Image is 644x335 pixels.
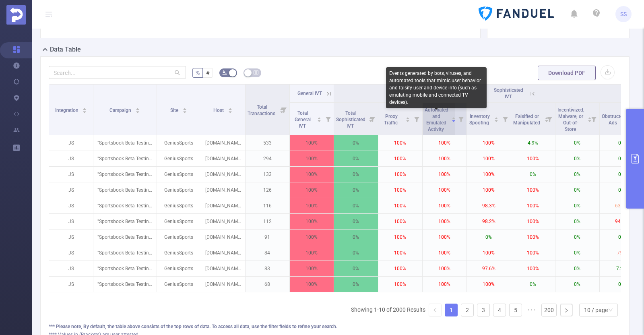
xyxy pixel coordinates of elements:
p: GeniusSports [157,167,201,182]
p: "Sportsbook Beta Testing" [280108] [93,182,157,198]
p: 100% [378,198,422,213]
p: [DOMAIN_NAME] ([DOMAIN_NAME]) [201,214,245,229]
li: 1 [445,304,458,316]
span: Falsified or Manipulated [513,114,541,126]
p: JS [49,230,93,245]
span: Integration [55,108,80,113]
i: icon: caret-down [228,110,233,112]
p: "Sportsbook Beta Testing" [280108] [93,277,157,292]
span: SS [620,6,627,22]
p: 100% [511,182,555,198]
p: "Sportsbook Beta Testing" [280108] [93,245,157,261]
p: 83 [246,261,289,276]
span: Proxy Traffic [384,114,399,126]
p: [DOMAIN_NAME] ([DOMAIN_NAME]) [201,245,245,261]
p: 100% [423,277,466,292]
p: 100% [467,245,511,261]
i: icon: down [608,308,613,313]
p: "Sportsbook Beta Testing" [280108] [93,214,157,229]
p: 100% [511,245,555,261]
div: Sort [317,116,322,121]
p: GeniusSports [157,277,201,292]
i: icon: caret-up [405,116,410,118]
p: 0% [334,167,378,182]
p: GeniusSports [157,214,201,229]
i: Filter menu [278,85,289,135]
img: Protected Media [6,5,26,25]
p: 0% [555,245,599,261]
i: Filter menu [411,103,422,135]
p: 100% [378,214,422,229]
i: icon: bg-colors [222,70,227,75]
p: 100% [290,261,334,276]
i: icon: caret-up [183,107,187,109]
span: General IVT [297,91,322,96]
p: 100% [378,261,422,276]
li: Showing 1-10 of 2000 Results [351,304,425,316]
p: 100% [423,261,466,276]
p: 112 [246,214,289,229]
i: icon: caret-down [494,119,498,121]
p: 75% [600,245,644,261]
p: [DOMAIN_NAME] ([DOMAIN_NAME]) [201,230,245,245]
p: 100% [378,277,422,292]
p: 0% [555,214,599,229]
p: 100% [423,182,466,198]
p: 0% [600,182,644,198]
p: 84 [246,245,289,261]
p: 0% [334,277,378,292]
span: # [206,70,210,76]
i: icon: caret-up [587,116,592,118]
li: Previous Page [429,304,442,316]
p: 100% [423,151,466,166]
a: 200 [542,304,556,316]
p: 100% [290,167,334,182]
p: 0% [511,167,555,182]
div: Sort [494,116,499,121]
p: "Sportsbook Beta Testing" [280108] [93,261,157,276]
p: 100% [423,214,466,229]
p: 100% [423,167,466,182]
div: Sort [451,116,456,121]
p: 100% [423,198,466,213]
i: Filter menu [367,103,378,135]
p: 0% [334,214,378,229]
p: 97.6% [467,261,511,276]
p: 100% [467,167,511,182]
li: 3 [477,304,490,316]
p: JS [49,151,93,166]
i: Filter menu [322,103,334,135]
input: Search... [49,66,186,79]
p: GeniusSports [157,182,201,198]
p: "Sportsbook Beta Testing" [280108] [93,198,157,213]
p: 98.2% [467,214,511,229]
p: 0% [467,230,511,245]
p: 533 [246,135,289,151]
p: 0% [555,230,599,245]
p: 100% [423,135,466,151]
p: 100% [423,245,466,261]
p: 100% [290,245,334,261]
p: "Sportsbook Beta Testing" [280108] [93,151,157,166]
p: [DOMAIN_NAME] ([DOMAIN_NAME]) [201,277,245,292]
p: 294 [246,151,289,166]
p: 0% [600,151,644,166]
span: Total Transactions [248,104,277,116]
p: 0% [600,167,644,182]
span: Incentivized, Malware, or Out-of-Store [557,107,584,132]
p: 0% [334,182,378,198]
span: Total Sophisticated IVT [336,110,365,129]
i: icon: caret-down [451,119,456,121]
p: 63.8% [600,198,644,213]
p: 100% [290,135,334,151]
i: icon: caret-down [587,119,592,121]
p: 0% [555,261,599,276]
span: ••• [525,304,538,316]
p: GeniusSports [157,230,201,245]
p: 100% [511,198,555,213]
div: Sort [405,116,410,121]
p: 0% [555,151,599,166]
div: Sort [587,116,592,121]
p: [DOMAIN_NAME] [201,261,245,276]
span: Campaign [109,108,132,113]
